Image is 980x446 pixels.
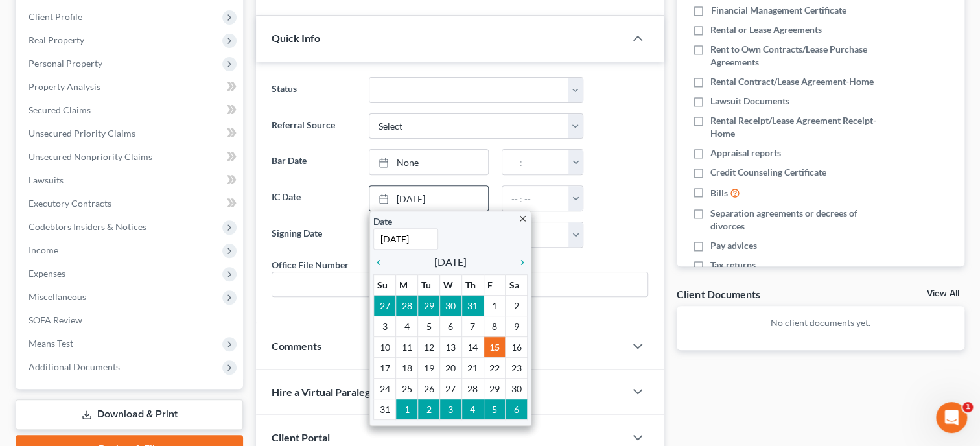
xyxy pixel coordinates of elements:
[272,340,321,352] span: Comments
[461,378,484,399] td: 28
[506,336,528,357] td: 16
[936,402,967,433] iframe: Intercom live chat
[710,259,756,272] span: Tax returns
[418,336,440,357] td: 12
[502,222,569,247] input: -- : --
[710,95,789,108] span: Lawsuit Documents
[439,399,461,419] td: 3
[272,386,378,398] span: Hire a Virtual Paralegal
[511,257,528,268] i: chevron_right
[29,34,84,45] span: Real Property
[29,314,82,325] span: SOFA Review
[374,357,396,378] td: 17
[484,399,506,419] td: 5
[710,75,874,88] span: Rental Contract/Lease Agreement-Home
[687,316,954,329] p: No client documents yet.
[18,75,243,99] a: Property Analysis
[418,295,440,316] td: 29
[418,274,440,295] th: Tu
[927,289,959,298] a: View All
[461,295,484,316] td: 31
[374,316,396,336] td: 3
[677,287,760,301] div: Client Documents
[29,361,120,372] span: Additional Documents
[506,378,528,399] td: 30
[461,316,484,336] td: 7
[272,272,647,297] input: --
[29,58,102,69] span: Personal Property
[396,274,418,295] th: M
[502,150,569,174] input: -- : --
[710,207,881,233] span: Separation agreements or decrees of divorces
[439,378,461,399] td: 27
[265,222,362,248] label: Signing Date
[396,316,418,336] td: 4
[18,169,243,192] a: Lawsuits
[962,402,973,412] span: 1
[461,274,484,295] th: Th
[374,399,396,419] td: 31
[418,378,440,399] td: 26
[396,399,418,419] td: 1
[29,81,100,92] span: Property Analysis
[518,211,528,226] a: close
[29,268,65,279] span: Expenses
[272,258,349,272] div: Office File Number
[461,399,484,419] td: 4
[369,150,488,174] a: None
[434,254,467,270] span: [DATE]
[484,336,506,357] td: 15
[461,336,484,357] td: 14
[439,336,461,357] td: 13
[506,357,528,378] td: 23
[18,309,243,332] a: SOFA Review
[29,151,152,162] span: Unsecured Nonpriority Claims
[439,295,461,316] td: 30
[18,192,243,215] a: Executory Contracts
[373,215,392,228] label: Date
[29,128,135,139] span: Unsecured Priority Claims
[710,4,846,17] span: Financial Management Certificate
[506,399,528,419] td: 6
[484,357,506,378] td: 22
[418,316,440,336] td: 5
[373,254,390,270] a: chevron_left
[710,23,822,36] span: Rental or Lease Agreements
[265,113,362,139] label: Referral Source
[710,187,728,200] span: Bills
[502,186,569,211] input: -- : --
[29,104,91,115] span: Secured Claims
[484,378,506,399] td: 29
[396,295,418,316] td: 28
[29,291,86,302] span: Miscellaneous
[484,274,506,295] th: F
[374,336,396,357] td: 10
[418,357,440,378] td: 19
[18,99,243,122] a: Secured Claims
[396,336,418,357] td: 11
[710,114,881,140] span: Rental Receipt/Lease Agreement Receipt-Home
[396,378,418,399] td: 25
[710,147,781,159] span: Appraisal reports
[29,244,58,255] span: Income
[29,174,64,185] span: Lawsuits
[29,198,111,209] span: Executory Contracts
[439,316,461,336] td: 6
[272,32,320,44] span: Quick Info
[29,221,146,232] span: Codebtors Insiders & Notices
[18,145,243,169] a: Unsecured Nonpriority Claims
[265,185,362,211] label: IC Date
[396,357,418,378] td: 18
[439,357,461,378] td: 20
[29,11,82,22] span: Client Profile
[272,431,330,443] span: Client Portal
[16,399,243,430] a: Download & Print
[374,295,396,316] td: 27
[439,274,461,295] th: W
[518,214,528,224] i: close
[511,254,528,270] a: chevron_right
[373,228,438,250] input: 1/1/2013
[484,295,506,316] td: 1
[710,239,757,252] span: Pay advices
[373,257,390,268] i: chevron_left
